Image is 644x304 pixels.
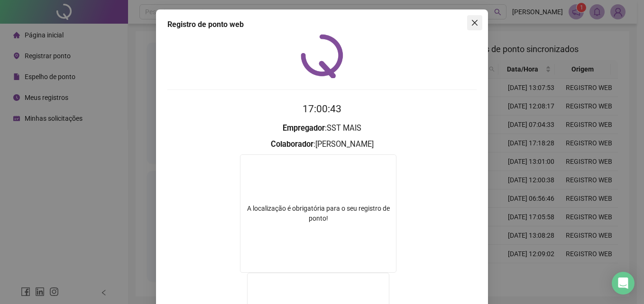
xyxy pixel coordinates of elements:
[271,140,313,149] strong: Colaborador
[240,204,396,224] div: A localização é obrigatória para o seu registro de ponto!
[471,19,478,27] span: close
[283,124,325,133] strong: Empregador
[167,19,477,30] div: Registro de ponto web
[612,272,635,295] div: Open Intercom Messenger
[467,15,482,30] button: Close
[301,34,343,78] img: QRPoint
[167,122,477,134] h3: : SST MAIS
[167,138,477,151] h3: : [PERSON_NAME]
[303,103,341,115] time: 17:00:43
